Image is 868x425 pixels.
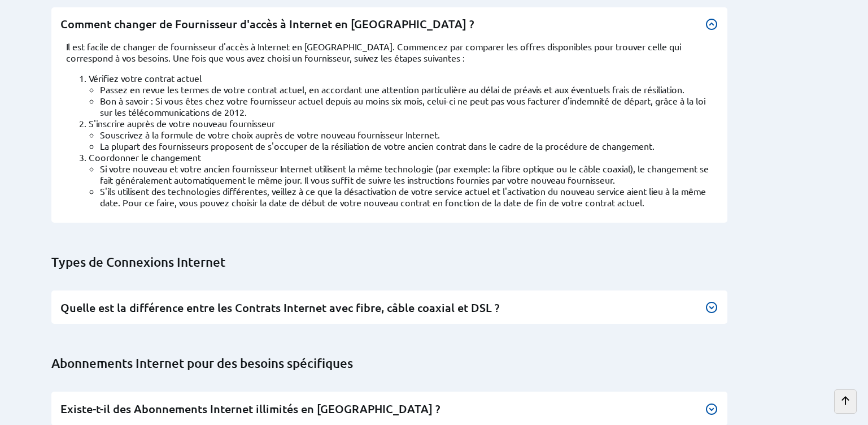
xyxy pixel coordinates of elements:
[100,84,713,95] li: Passez en revue les termes de votre contrat actuel, en accordant une attention particulière au dé...
[60,401,718,417] h3: Existe-t-il des Abonnements Internet illimités en [GEOGRAPHIC_DATA] ?
[100,185,713,208] li: S'ils utilisent des technologies différentes, veillez à ce que la désactivation de votre service ...
[51,254,826,270] h2: Types de Connexions Internet
[89,118,713,151] li: S'inscrire auprès de votre nouveau fournisseur
[705,402,718,416] img: Bouton pour faire apparaître la réponse
[705,301,718,314] img: Button to expand the text
[100,163,713,185] li: Si votre nouveau et votre ancien fournisseur Internet utilisent la même technologie (par exemple:...
[100,95,713,118] li: Bon à savoir : Si vous êtes chez votre fournisseur actuel depuis au moins six mois, celui-ci ne p...
[66,41,713,63] p: Il est facile de changer de fournisseur d'accès à Internet en [GEOGRAPHIC_DATA]. Commencez par co...
[51,355,826,371] h2: Abonnements Internet pour des besoins spécifiques
[89,151,713,208] li: Coordonner le changement
[100,140,713,151] li: La plupart des fournisseurs proposent de s'occuper de la résiliation de votre ancien contrat dans...
[89,72,713,118] li: Vérifiez votre contrat actuel
[60,16,718,32] h3: Comment changer de Fournisseur d'accès à Internet en [GEOGRAPHIC_DATA] ?
[100,129,713,140] li: Souscrivez à la formule de votre choix auprès de votre nouveau fournisseur Internet.
[60,300,718,315] h3: Quelle est la différence entre les Contrats Internet avec fibre, câble coaxial et DSL ?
